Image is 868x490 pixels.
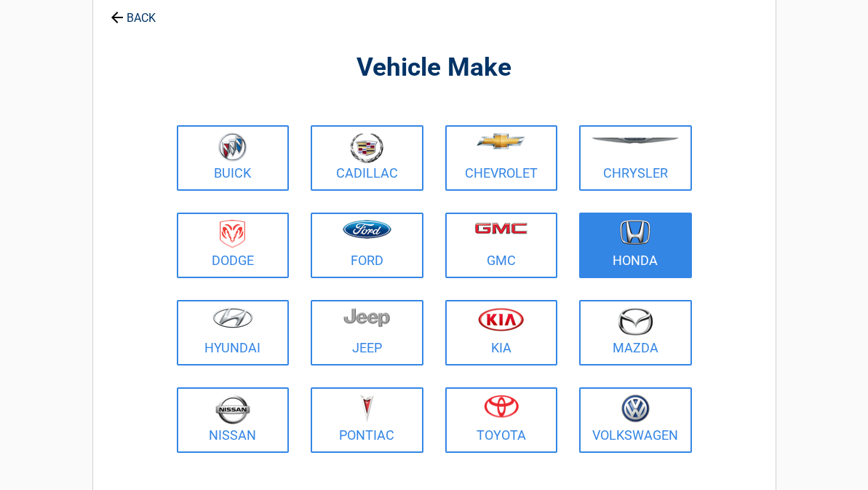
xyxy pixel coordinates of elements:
[177,213,290,278] a: Dodge
[591,138,680,144] img: chrysler
[445,300,558,365] a: Kia
[311,213,423,278] a: Ford
[445,213,558,278] a: GMC
[177,125,290,191] a: Buick
[212,307,253,328] img: hyundai
[617,307,653,336] img: mazda
[445,387,558,453] a: Toyota
[343,307,390,328] img: jeep
[620,220,650,245] img: honda
[477,133,525,149] img: chevrolet
[311,125,423,191] a: Cadillac
[177,387,290,453] a: Nissan
[474,222,527,234] img: gmc
[478,307,524,331] img: kia
[579,387,692,453] a: Volkswagen
[579,125,692,191] a: Chrysler
[311,300,423,365] a: Jeep
[215,395,250,424] img: nissan
[311,387,423,453] a: Pontiac
[220,220,245,248] img: dodge
[621,395,650,423] img: volkswagen
[177,300,290,365] a: Hyundai
[579,300,692,365] a: Mazda
[359,395,374,422] img: pontiac
[343,220,391,239] img: ford
[218,133,247,162] img: buick
[173,51,696,85] h2: Vehicle Make
[445,125,558,191] a: Chevrolet
[579,213,692,278] a: Honda
[484,395,519,418] img: toyota
[350,133,383,163] img: cadillac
